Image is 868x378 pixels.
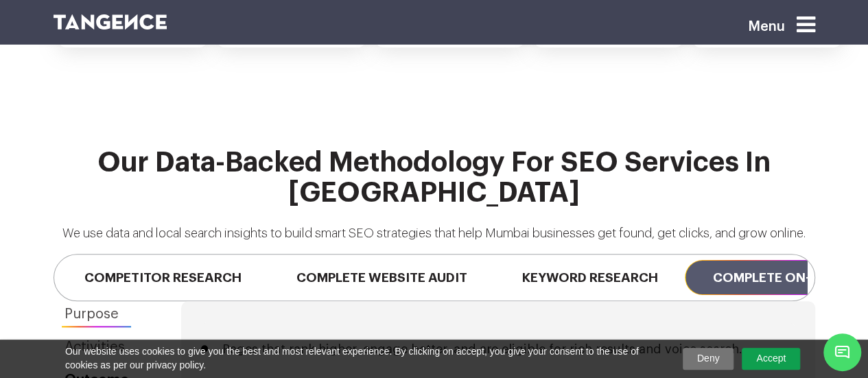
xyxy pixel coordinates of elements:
span: Our website uses cookies to give you the best and most relevant experience. By clicking on accept... [65,345,664,372]
button: Previous [61,260,62,282]
span: Chat Widget [823,333,861,371]
span: Competitor Research [57,260,269,295]
img: logo SVG [54,14,167,29]
a: Purpose [54,301,140,327]
a: Activities [54,334,140,360]
span: Keyword Research [494,260,685,295]
span: Complete Website Audit [269,260,494,295]
a: Deny [683,348,734,370]
p: We use data and local search insights to build smart SEO strategies that help Mumbai businesses g... [54,224,815,254]
h2: Our Data-Backed Methodology for SEO Services in [GEOGRAPHIC_DATA] [54,147,815,224]
a: Accept [742,348,800,370]
button: Next [807,260,808,282]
